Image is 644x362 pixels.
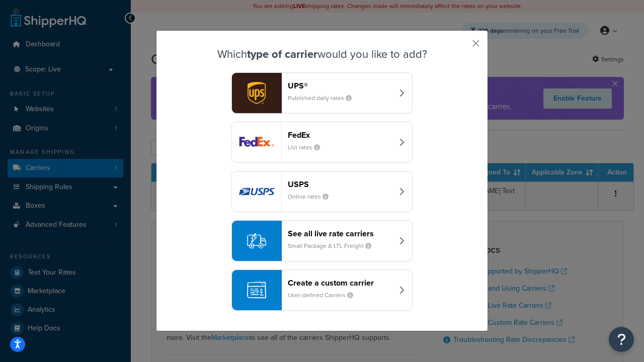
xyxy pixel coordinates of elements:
header: Create a custom carrier [288,278,393,288]
button: ups logoUPS®Published daily rates [231,72,413,114]
h3: Which would you like to add? [182,48,462,60]
button: fedEx logoFedExList rates [231,122,413,163]
header: UPS® [288,81,393,90]
button: See all live rate carriersSmall Package & LTL Freight [231,220,413,261]
header: See all live rate carriers [288,229,393,238]
img: usps logo [232,171,281,212]
button: usps logoUSPSOnline rates [231,171,413,212]
small: Published daily rates [288,94,360,103]
img: fedEx logo [232,122,281,162]
small: List rates [288,143,328,152]
small: Small Package & LTL Freight [288,241,379,250]
img: ups logo [232,73,281,113]
small: Online rates [288,192,337,201]
button: Open Resource Center [609,327,634,352]
img: icon-carrier-custom-c93b8a24.svg [247,281,266,300]
button: Create a custom carrierUser-defined Carriers [231,269,413,311]
strong: type of carrier [247,46,317,62]
header: FedEx [288,130,393,140]
img: icon-carrier-liverate-becf4550.svg [247,231,266,250]
header: USPS [288,179,393,189]
small: User-defined Carriers [288,291,361,300]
